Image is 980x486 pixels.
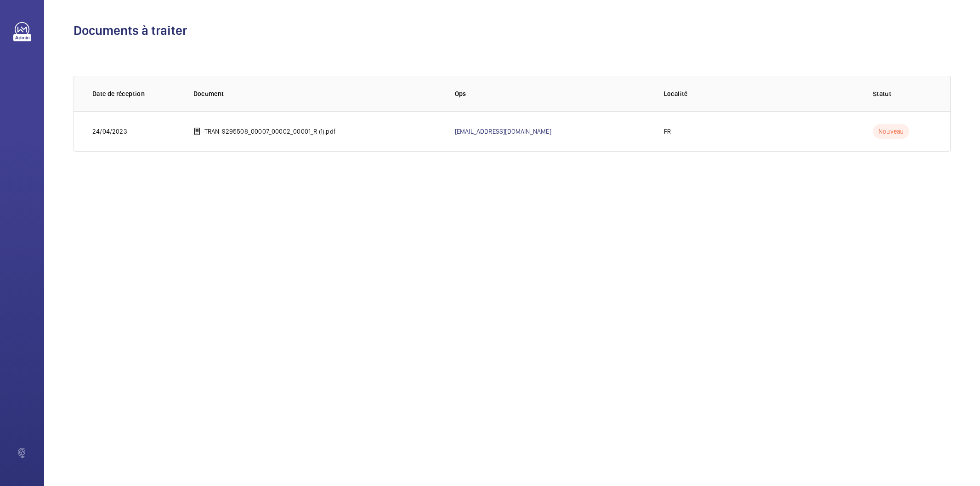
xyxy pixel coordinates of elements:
p: Ops [455,89,649,98]
a: [EMAIL_ADDRESS][DOMAIN_NAME] [455,128,551,135]
p: TRAN-9295508_00007_00002_00001_R (1).pdf [204,127,336,136]
p: 24/04/2023 [92,127,127,136]
p: Nouveau [873,124,909,139]
p: Date de réception [92,89,179,98]
p: Document [193,89,440,98]
h1: Documents à traiter [74,22,951,39]
p: FR [664,127,671,136]
p: Statut [873,89,932,98]
p: Localité [664,89,858,98]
